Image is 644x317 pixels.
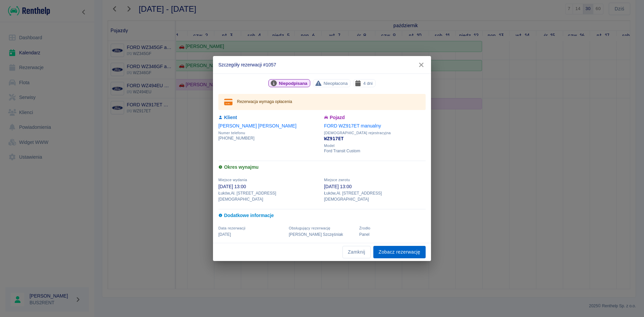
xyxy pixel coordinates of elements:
p: [DATE] [218,231,285,237]
span: Data rezerwacji [218,226,246,230]
p: [DATE] 13:00 [218,183,320,190]
span: Miejsce zwrotu [324,178,350,182]
span: Niepodpisana [276,80,310,87]
span: 4 dni [361,80,375,87]
h2: Szczegóły rezerwacji #1057 [213,56,431,73]
h6: Dodatkowe informacje [218,212,426,219]
p: Łuków , Al. [STREET_ADDRESS][DEMOGRAPHIC_DATA] [218,190,320,202]
p: [DATE] 13:00 [324,183,426,190]
h6: Klient [218,114,320,121]
a: Zobacz rezerwację [373,246,426,258]
h6: Okres wynajmu [218,164,426,171]
span: Numer telefonu [218,131,320,135]
h6: Pojazd [324,114,426,121]
span: Obsługujący rezerwację [289,226,330,230]
span: Model [324,144,426,148]
span: Miejsce wydania [218,178,247,182]
a: FORD WZ917ET manualny [324,123,381,128]
span: Nieopłacona [321,80,351,87]
p: Ford Transit Custom [324,148,426,154]
button: Zamknij [342,246,371,258]
p: [PHONE_NUMBER] [218,135,320,141]
p: Łuków , Al. [STREET_ADDRESS][DEMOGRAPHIC_DATA] [324,190,426,202]
a: [PERSON_NAME] [PERSON_NAME] [218,123,297,128]
p: [PERSON_NAME] Szczęśniak [289,231,355,237]
p: WZ917ET [324,135,426,142]
span: [DEMOGRAPHIC_DATA] rejestracyjna [324,131,426,135]
div: Rezerwacja wymaga opłacenia [237,96,292,108]
p: Panel [359,231,426,237]
span: Żrodło [359,226,370,230]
